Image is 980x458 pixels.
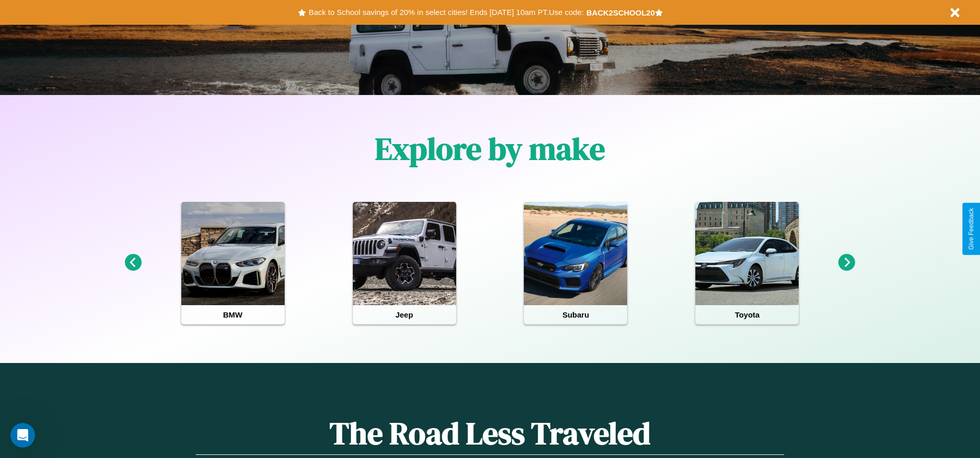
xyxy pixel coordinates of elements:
[524,305,627,324] h4: Subaru
[10,423,35,448] iframe: Intercom live chat
[695,305,799,324] h4: Toyota
[375,128,605,170] h1: Explore by make
[196,412,784,455] h1: The Road Less Traveled
[181,305,285,324] h4: BMW
[586,8,655,17] b: BACK2SCHOOL20
[306,5,586,20] button: Back to School savings of 20% in select cities! Ends [DATE] 10am PT.Use code:
[353,305,456,324] h4: Jeep
[968,208,975,250] div: Give Feedback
